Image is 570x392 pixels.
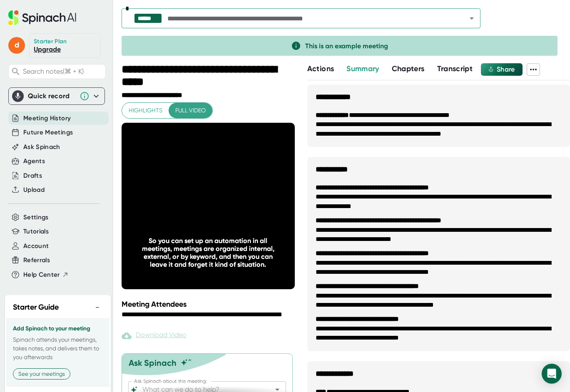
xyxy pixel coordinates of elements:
[23,142,60,152] button: Ask Spinach
[305,42,388,50] span: This is an example meeting
[122,103,169,118] button: Highlights
[437,63,473,74] button: Transcript
[23,185,45,195] button: Upload
[23,171,42,181] button: Drafts
[23,114,71,123] button: Meeting History
[23,227,49,236] button: Tutorials
[129,105,162,116] span: Highlights
[122,331,187,341] div: Paid feature
[169,103,212,118] button: Full video
[13,302,59,313] h2: Starter Guide
[346,63,379,74] button: Summary
[139,237,278,268] div: So you can set up an automation in all meetings, meetings are organized internal, external, or by...
[23,128,73,137] button: Future Meetings
[13,325,103,332] h3: Add Spinach to your meeting
[28,92,75,100] div: Quick record
[392,63,425,74] button: Chapters
[392,64,425,73] span: Chapters
[346,64,379,73] span: Summary
[466,12,478,24] button: Open
[437,64,473,73] span: Transcript
[481,63,523,76] button: Share
[307,63,334,74] button: Actions
[122,300,297,309] div: Meeting Attendees
[12,88,101,104] div: Quick record
[23,156,45,166] button: Agents
[497,65,515,73] span: Share
[92,301,103,313] button: −
[23,270,60,280] span: Help Center
[129,358,177,368] div: Ask Spinach
[34,38,67,45] div: Starter Plan
[8,37,25,54] span: d
[23,213,49,222] button: Settings
[23,270,69,280] button: Help Center
[13,368,70,380] button: See your meetings
[307,64,334,73] span: Actions
[23,241,49,251] button: Account
[34,45,61,53] a: Upgrade
[13,335,103,362] p: Spinach attends your meetings, takes notes, and delivers them to you afterwards
[542,364,562,384] div: Open Intercom Messenger
[23,256,50,265] button: Referrals
[23,67,103,75] span: Search notes (⌘ + K)
[175,105,206,116] span: Full video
